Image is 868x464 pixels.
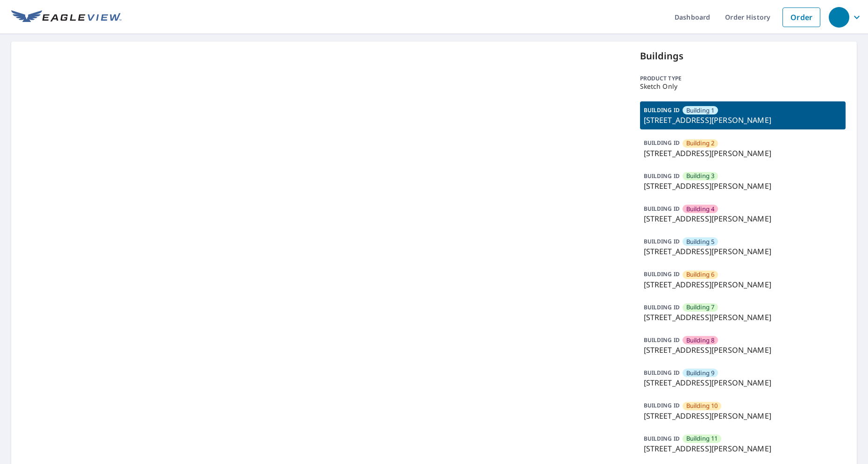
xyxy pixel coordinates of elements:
[686,205,715,214] span: Building 4
[644,410,842,421] p: [STREET_ADDRESS][PERSON_NAME]
[644,237,680,245] p: BUILDING ID
[640,83,846,90] p: Sketch Only
[640,49,846,63] p: Buildings
[644,114,842,126] p: [STREET_ADDRESS][PERSON_NAME]
[644,148,842,159] p: [STREET_ADDRESS][PERSON_NAME]
[686,369,715,378] span: Building 9
[644,279,842,290] p: [STREET_ADDRESS][PERSON_NAME]
[686,303,715,312] span: Building 7
[686,237,715,246] span: Building 5
[644,205,680,213] p: BUILDING ID
[644,106,680,114] p: BUILDING ID
[686,106,715,115] span: Building 1
[644,246,842,257] p: [STREET_ADDRESS][PERSON_NAME]
[640,74,846,83] p: Product type
[644,344,842,356] p: [STREET_ADDRESS][PERSON_NAME]
[11,10,121,24] img: EV Logo
[644,139,680,147] p: BUILDING ID
[644,377,842,388] p: [STREET_ADDRESS][PERSON_NAME]
[686,401,718,410] span: Building 10
[644,336,680,344] p: BUILDING ID
[686,434,718,443] span: Building 11
[644,270,680,278] p: BUILDING ID
[644,435,680,443] p: BUILDING ID
[686,270,715,279] span: Building 6
[644,172,680,180] p: BUILDING ID
[644,312,842,323] p: [STREET_ADDRESS][PERSON_NAME]
[644,401,680,409] p: BUILDING ID
[644,180,842,192] p: [STREET_ADDRESS][PERSON_NAME]
[686,171,715,180] span: Building 3
[644,443,842,454] p: [STREET_ADDRESS][PERSON_NAME]
[644,213,842,224] p: [STREET_ADDRESS][PERSON_NAME]
[644,303,680,311] p: BUILDING ID
[644,369,680,377] p: BUILDING ID
[783,7,820,27] a: Order
[686,139,715,148] span: Building 2
[686,336,715,345] span: Building 8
